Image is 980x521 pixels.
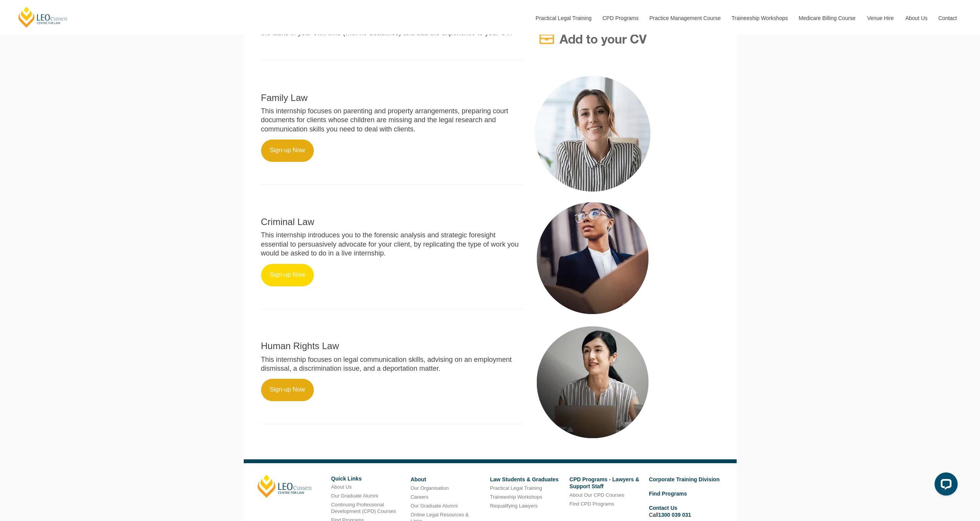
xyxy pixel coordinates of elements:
[410,503,457,509] a: Our Graduate Alumni
[331,476,405,482] h6: Quick Links
[933,2,963,35] a: Contact
[410,476,426,482] a: About
[258,475,312,498] a: [PERSON_NAME]
[570,476,639,489] a: CPD Programs - Lawyers & Support Staff
[261,139,314,162] a: Sign-up Now
[570,492,624,498] a: About Our CPD Courses
[261,93,524,103] h2: Family Law
[331,493,378,499] a: Our Graduate Alumni
[793,2,861,35] a: Medicare Billing Course
[410,485,449,491] a: Our Organisation
[570,501,614,507] a: Find CPD Programs
[490,485,542,491] a: Practical Legal Training
[530,2,597,35] a: Practical Legal Training
[644,2,726,35] a: Practice Management Course
[649,505,677,511] a: Contact Us
[261,231,524,258] p: This internship introduces you to the forensic analysis and strategic foresight essential to pers...
[649,476,720,482] a: Corporate Training Division
[261,217,524,227] h2: Criminal Law
[490,503,538,509] a: Requalifying Lawyers
[900,2,933,35] a: About Us
[331,502,396,514] a: Continuing Professional Development (CPD) Courses
[261,355,524,373] p: This internship focuses on legal communication skills, advising on an employment dismissal, a dis...
[649,503,722,519] li: Call
[331,484,352,490] a: About Us
[928,469,961,502] iframe: LiveChat chat widget
[17,6,69,28] a: [PERSON_NAME] Centre for Law
[649,491,687,497] a: Find Programs
[726,2,793,35] a: Traineeship Workshops
[861,2,900,35] a: Venue Hire
[490,494,542,500] a: Traineeship Workshops
[410,494,428,500] a: Careers
[261,341,524,351] h2: Human Rights Law
[261,107,524,134] p: This internship focuses on parenting and property arrangements, preparing court documents for cli...
[658,512,691,518] a: 1300 039 031
[596,2,643,35] a: CPD Programs
[490,476,558,482] a: Law Students & Graduates
[261,379,314,401] a: Sign-up Now
[261,264,314,286] a: Sign-up Now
